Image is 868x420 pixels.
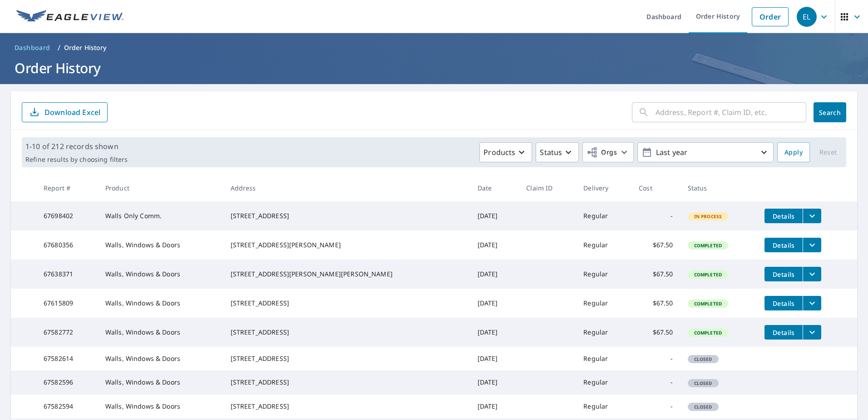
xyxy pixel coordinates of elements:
[98,370,223,394] td: Walls, Windows & Doors
[25,141,128,152] p: 1-10 of 212 records shown
[764,209,803,223] button: detailsBtn-67698402
[11,40,857,55] nav: breadcrumb
[631,201,680,230] td: -
[479,142,532,162] button: Products
[814,102,846,122] button: Search
[36,175,98,201] th: Report #
[770,299,797,308] span: Details
[231,299,463,308] div: [STREET_ADDRESS]
[470,175,519,201] th: Date
[752,7,789,26] a: Order
[689,242,727,249] span: Completed
[98,201,223,230] td: Walls Only Comm.
[689,380,718,386] span: Closed
[652,145,759,160] p: Last year
[16,10,123,24] img: EV Logo
[777,142,810,162] button: Apply
[36,201,98,230] td: 67698402
[803,267,821,281] button: filesDropdownBtn-67638371
[631,370,680,394] td: -
[36,347,98,370] td: 67582614
[576,289,631,318] td: Regular
[803,296,821,310] button: filesDropdownBtn-67615809
[576,201,631,230] td: Regular
[231,354,463,363] div: [STREET_ADDRESS]
[98,395,223,418] td: Walls, Windows & Doors
[470,289,519,318] td: [DATE]
[231,211,463,220] div: [STREET_ADDRESS]
[98,318,223,347] td: Walls, Windows & Doors
[11,59,857,77] h1: Order History
[470,201,519,230] td: [DATE]
[689,356,718,362] span: Closed
[689,330,727,336] span: Completed
[631,289,680,318] td: $67.50
[576,230,631,260] td: Regular
[98,230,223,260] td: Walls, Windows & Doors
[576,175,631,201] th: Delivery
[631,175,680,201] th: Cost
[576,370,631,394] td: Regular
[770,241,797,250] span: Details
[470,230,519,260] td: [DATE]
[231,270,463,279] div: [STREET_ADDRESS][PERSON_NAME][PERSON_NAME]
[797,7,817,27] div: EL
[689,271,727,278] span: Completed
[36,318,98,347] td: 67582772
[98,175,223,201] th: Product
[36,395,98,418] td: 67582594
[44,107,100,117] p: Download Excel
[770,212,797,220] span: Details
[98,260,223,289] td: Walls, Windows & Doors
[470,370,519,394] td: [DATE]
[470,318,519,347] td: [DATE]
[803,209,821,223] button: filesDropdownBtn-67698402
[483,147,515,158] p: Products
[576,260,631,289] td: Regular
[770,270,797,279] span: Details
[36,370,98,394] td: 67582596
[15,43,50,52] span: Dashboard
[231,240,463,250] div: [STREET_ADDRESS][PERSON_NAME]
[576,347,631,370] td: Regular
[631,318,680,347] td: $67.50
[36,260,98,289] td: 67638371
[582,142,634,162] button: Orgs
[98,289,223,318] td: Walls, Windows & Doors
[764,267,803,281] button: detailsBtn-67638371
[764,296,803,310] button: detailsBtn-67615809
[36,289,98,318] td: 67615809
[540,147,562,158] p: Status
[470,260,519,289] td: [DATE]
[803,325,821,340] button: filesDropdownBtn-67582772
[656,100,806,125] input: Address, Report #, Claim ID, etc.
[631,347,680,370] td: -
[631,230,680,260] td: $67.50
[231,378,463,387] div: [STREET_ADDRESS]
[821,108,839,117] span: Search
[689,404,718,410] span: Closed
[681,175,758,201] th: Status
[519,175,576,201] th: Claim ID
[25,155,128,164] p: Refine results by choosing filters
[689,213,728,220] span: In Process
[64,43,107,52] p: Order History
[98,347,223,370] td: Walls, Windows & Doors
[470,347,519,370] td: [DATE]
[587,147,617,158] span: Orgs
[784,147,803,158] span: Apply
[770,328,797,337] span: Details
[764,325,803,340] button: detailsBtn-67582772
[36,230,98,260] td: 67680356
[576,318,631,347] td: Regular
[803,238,821,252] button: filesDropdownBtn-67680356
[536,142,579,162] button: Status
[764,238,803,252] button: detailsBtn-67680356
[576,395,631,418] td: Regular
[231,402,463,411] div: [STREET_ADDRESS]
[631,395,680,418] td: -
[223,175,470,201] th: Address
[470,395,519,418] td: [DATE]
[631,260,680,289] td: $67.50
[689,300,727,307] span: Completed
